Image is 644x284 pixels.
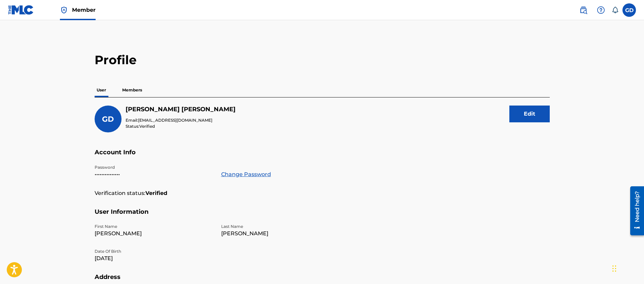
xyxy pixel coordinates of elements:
p: First Name [95,224,213,230]
h5: Gregg Davis [126,106,236,113]
img: help [597,6,605,14]
h5: User Information [95,208,550,224]
strong: Verified [145,189,167,197]
h2: Profile [95,52,550,68]
div: Notifications [612,7,618,13]
a: Change Password [221,170,271,178]
span: Verified [139,124,155,129]
p: Email: [126,117,236,123]
h5: Account Info [95,149,550,164]
iframe: Resource Center [625,184,644,238]
p: User [95,83,108,97]
p: [DATE] [95,254,213,262]
p: [PERSON_NAME] [221,230,340,238]
div: User Menu [622,3,636,17]
p: [PERSON_NAME] [95,230,213,238]
p: Password [95,164,213,170]
p: Status: [126,123,236,129]
span: GD [102,115,114,124]
p: Verification status: [95,189,145,197]
span: Member [72,6,96,14]
p: Last Name [221,224,340,230]
p: Members [120,83,144,97]
img: Top Rightsholder [60,6,68,14]
span: [EMAIL_ADDRESS][DOMAIN_NAME] [138,118,212,123]
p: ••••••••••••••• [95,170,213,178]
p: Date Of Birth [95,248,213,254]
iframe: Chat Widget [610,252,644,284]
div: Drag [612,258,616,279]
img: search [579,6,587,14]
button: Edit [509,106,550,122]
a: Public Search [577,3,590,17]
div: Help [594,3,608,17]
img: MLC Logo [8,5,34,15]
